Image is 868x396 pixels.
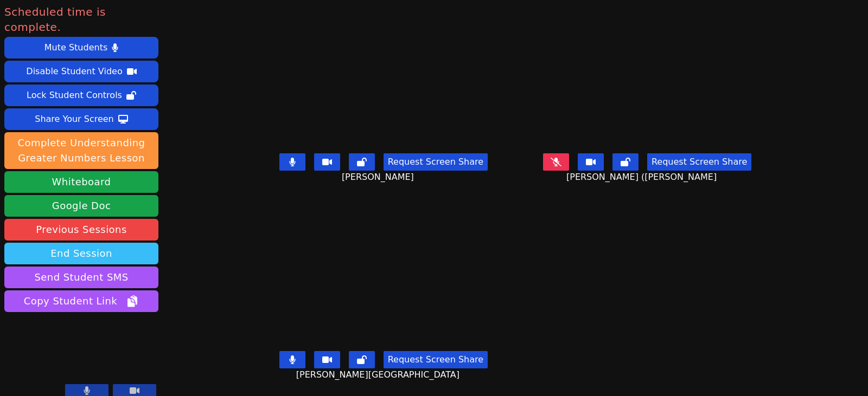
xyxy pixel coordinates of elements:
button: Copy Student Link [4,290,158,312]
button: Mute Students [4,37,158,59]
button: Request Screen Share [647,153,751,171]
span: [PERSON_NAME] [342,171,417,184]
span: [PERSON_NAME][GEOGRAPHIC_DATA] [296,368,462,381]
a: Google Doc [4,195,158,217]
span: Copy Student Link [24,294,139,309]
button: Complete Understanding Greater Numbers Lesson [4,132,158,169]
button: Share Your Screen [4,108,158,130]
span: [PERSON_NAME] ([PERSON_NAME] [566,171,719,184]
button: End Session [4,243,158,264]
div: Share Your Screen [35,111,114,128]
button: Request Screen Share [384,351,488,368]
div: Lock Student Controls [27,87,122,104]
button: Send Student SMS [4,267,158,288]
button: Whiteboard [4,171,158,193]
span: Scheduled time is complete. [4,4,158,35]
button: Lock Student Controls [4,85,158,106]
div: Mute Students [44,39,107,56]
button: Request Screen Share [384,153,488,171]
button: Disable Student Video [4,61,158,82]
a: Previous Sessions [4,219,158,241]
div: Disable Student Video [26,63,122,80]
